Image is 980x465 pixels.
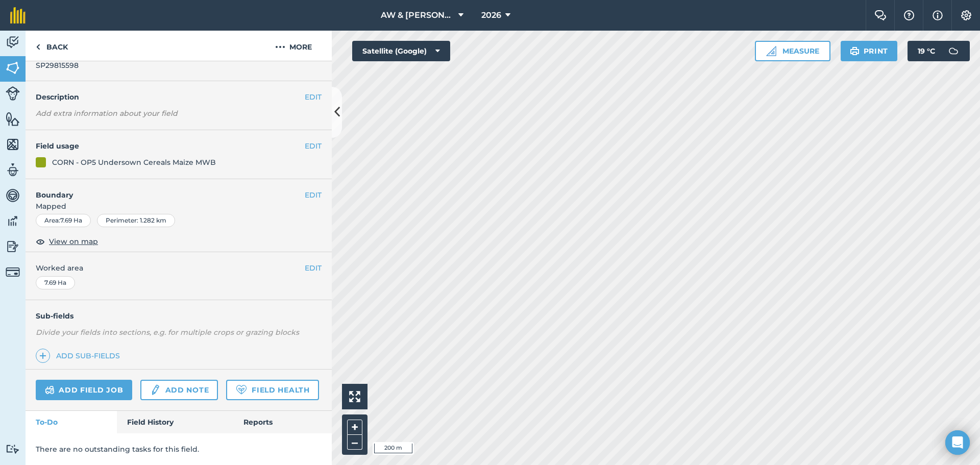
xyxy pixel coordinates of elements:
em: Divide your fields into sections, e.g. for multiple crops or grazing blocks [36,328,299,337]
img: svg+xml;base64,PD94bWwgdmVyc2lvbj0iMS4wIiBlbmNvZGluZz0idXRmLTgiPz4KPCEtLSBHZW5lcmF0b3I6IEFkb2JlIE... [943,41,964,61]
button: – [347,435,362,450]
div: Open Intercom Messenger [945,430,970,455]
img: svg+xml;base64,PD94bWwgdmVyc2lvbj0iMS4wIiBlbmNvZGluZz0idXRmLTgiPz4KPCEtLSBHZW5lcmF0b3I6IEFkb2JlIE... [6,444,20,454]
img: svg+xml;base64,PD94bWwgdmVyc2lvbj0iMS4wIiBlbmNvZGluZz0idXRmLTgiPz4KPCEtLSBHZW5lcmF0b3I6IEFkb2JlIE... [6,86,20,101]
img: svg+xml;base64,PHN2ZyB4bWxucz0iaHR0cDovL3d3dy53My5vcmcvMjAwMC9zdmciIHdpZHRoPSI5IiBoZWlnaHQ9IjI0Ii... [36,41,40,53]
img: svg+xml;base64,PD94bWwgdmVyc2lvbj0iMS4wIiBlbmNvZGluZz0idXRmLTgiPz4KPCEtLSBHZW5lcmF0b3I6IEFkb2JlIE... [150,384,161,396]
a: Back [26,31,78,61]
img: svg+xml;base64,PD94bWwgdmVyc2lvbj0iMS4wIiBlbmNvZGluZz0idXRmLTgiPz4KPCEtLSBHZW5lcmF0b3I6IEFkb2JlIE... [6,213,20,229]
img: svg+xml;base64,PHN2ZyB4bWxucz0iaHR0cDovL3d3dy53My5vcmcvMjAwMC9zdmciIHdpZHRoPSIxOCIgaGVpZ2h0PSIyNC... [36,235,45,248]
h4: Description [36,91,322,103]
div: 7.69 Ha [36,276,75,289]
a: Add sub-fields [36,349,124,363]
img: svg+xml;base64,PD94bWwgdmVyc2lvbj0iMS4wIiBlbmNvZGluZz0idXRmLTgiPz4KPCEtLSBHZW5lcmF0b3I6IEFkb2JlIE... [6,162,20,178]
h4: Sub-fields [26,310,332,322]
button: EDIT [305,189,322,201]
div: CORN - OP5 Undersown Cereals Maize MWB [52,157,216,168]
img: Ruler icon [766,46,776,56]
button: Measure [755,41,830,61]
span: View on map [49,236,98,247]
img: A question mark icon [903,10,915,20]
button: EDIT [305,262,322,274]
div: Area : 7.69 Ha [36,214,91,227]
img: svg+xml;base64,PHN2ZyB4bWxucz0iaHR0cDovL3d3dy53My5vcmcvMjAwMC9zdmciIHdpZHRoPSIyMCIgaGVpZ2h0PSIyNC... [275,41,285,53]
h4: Field usage [36,140,305,152]
img: svg+xml;base64,PD94bWwgdmVyc2lvbj0iMS4wIiBlbmNvZGluZz0idXRmLTgiPz4KPCEtLSBHZW5lcmF0b3I6IEFkb2JlIE... [45,384,55,396]
img: svg+xml;base64,PHN2ZyB4bWxucz0iaHR0cDovL3d3dy53My5vcmcvMjAwMC9zdmciIHdpZHRoPSIxNCIgaGVpZ2h0PSIyNC... [39,350,46,362]
img: fieldmargin Logo [10,7,26,23]
a: Reports [233,411,332,433]
img: svg+xml;base64,PD94bWwgdmVyc2lvbj0iMS4wIiBlbmNvZGluZz0idXRmLTgiPz4KPCEtLSBHZW5lcmF0b3I6IEFkb2JlIE... [6,188,20,203]
a: Add note [140,380,218,400]
button: EDIT [305,91,322,103]
button: View on map [36,235,98,248]
img: svg+xml;base64,PD94bWwgdmVyc2lvbj0iMS4wIiBlbmNvZGluZz0idXRmLTgiPz4KPCEtLSBHZW5lcmF0b3I6IEFkb2JlIE... [6,35,20,50]
button: 19 °C [908,41,970,61]
span: AW & [PERSON_NAME] & Son [381,9,454,21]
button: + [347,420,362,435]
a: Field History [117,411,233,433]
button: Satellite (Google) [352,41,450,61]
img: svg+xml;base64,PHN2ZyB4bWxucz0iaHR0cDovL3d3dy53My5vcmcvMjAwMC9zdmciIHdpZHRoPSIxOSIgaGVpZ2h0PSIyNC... [850,45,860,57]
img: A cog icon [960,10,972,20]
button: EDIT [305,140,322,152]
a: Field Health [226,380,318,400]
button: More [255,31,332,61]
span: Worked area [36,262,322,274]
div: Perimeter : 1.282 km [97,214,175,227]
em: Add extra information about your field [36,109,178,118]
span: 19 ° C [918,41,935,61]
img: svg+xml;base64,PHN2ZyB4bWxucz0iaHR0cDovL3d3dy53My5vcmcvMjAwMC9zdmciIHdpZHRoPSI1NiIgaGVpZ2h0PSI2MC... [6,111,20,127]
img: svg+xml;base64,PHN2ZyB4bWxucz0iaHR0cDovL3d3dy53My5vcmcvMjAwMC9zdmciIHdpZHRoPSIxNyIgaGVpZ2h0PSIxNy... [933,9,943,21]
img: svg+xml;base64,PD94bWwgdmVyc2lvbj0iMS4wIiBlbmNvZGluZz0idXRmLTgiPz4KPCEtLSBHZW5lcmF0b3I6IEFkb2JlIE... [6,239,20,254]
button: Print [841,41,898,61]
h4: Boundary [26,179,305,201]
a: Add field job [36,380,132,400]
img: svg+xml;base64,PD94bWwgdmVyc2lvbj0iMS4wIiBlbmNvZGluZz0idXRmLTgiPz4KPCEtLSBHZW5lcmF0b3I6IEFkb2JlIE... [6,265,20,279]
a: To-Do [26,411,117,433]
img: svg+xml;base64,PHN2ZyB4bWxucz0iaHR0cDovL3d3dy53My5vcmcvMjAwMC9zdmciIHdpZHRoPSI1NiIgaGVpZ2h0PSI2MC... [6,60,20,76]
p: There are no outstanding tasks for this field. [36,444,322,455]
img: svg+xml;base64,PHN2ZyB4bWxucz0iaHR0cDovL3d3dy53My5vcmcvMjAwMC9zdmciIHdpZHRoPSI1NiIgaGVpZ2h0PSI2MC... [6,137,20,152]
span: SP29815598 [36,60,153,70]
img: Four arrows, one pointing top left, one top right, one bottom right and the last bottom left [349,391,360,402]
img: Two speech bubbles overlapping with the left bubble in the forefront [874,10,887,20]
span: 2026 [481,9,501,21]
span: Mapped [26,201,332,212]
